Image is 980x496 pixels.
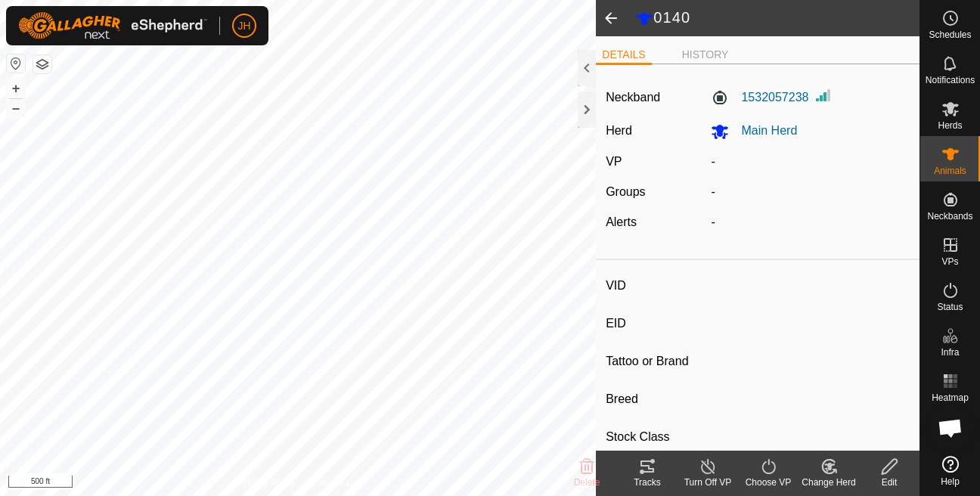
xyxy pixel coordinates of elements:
[313,476,358,490] a: Contact Us
[941,477,960,486] span: Help
[729,124,797,137] span: Main Herd
[676,47,735,63] li: HISTORY
[606,276,707,296] label: VID
[18,12,207,39] img: Gallagher Logo
[738,476,799,489] div: Choose VP
[859,476,920,489] div: Edit
[929,30,971,39] span: Schedules
[606,155,622,168] label: VP
[7,79,25,98] button: +
[926,76,975,85] span: Notifications
[705,183,916,201] div: -
[606,352,707,371] label: Tattoo or Brand
[7,99,25,117] button: –
[606,124,632,137] label: Herd
[617,476,678,489] div: Tracks
[937,302,963,312] span: Status
[33,55,51,73] button: Map Layers
[941,257,958,266] span: VPs
[678,476,738,489] div: Turn Off VP
[606,389,707,409] label: Breed
[606,314,707,333] label: EID
[705,213,916,231] div: -
[932,393,969,402] span: Heatmap
[928,405,973,451] div: Open chat
[814,86,833,104] img: Signal strength
[238,476,295,490] a: Privacy Policy
[920,450,980,492] a: Help
[606,427,707,447] label: Stock Class
[799,476,859,489] div: Change Herd
[927,212,972,221] span: Neckbands
[938,121,962,130] span: Herds
[237,18,250,34] span: JH
[7,54,25,73] button: Reset Map
[934,166,966,175] span: Animals
[606,185,645,198] label: Groups
[711,88,808,107] label: 1532057238
[941,348,959,357] span: Infra
[606,88,660,107] label: Neckband
[711,155,715,168] app-display-virtual-paddock-transition: -
[606,215,637,228] label: Alerts
[635,8,920,28] h2: 0140
[596,47,651,65] li: DETAILS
